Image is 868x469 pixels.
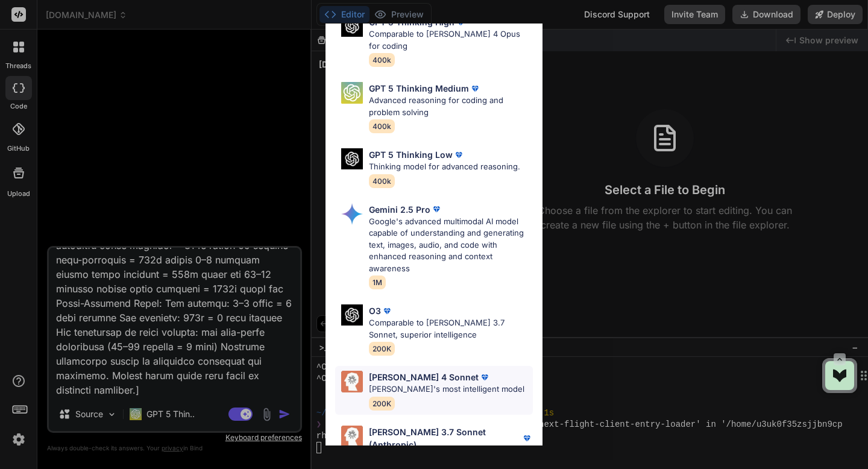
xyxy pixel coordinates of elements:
p: O3 [369,304,381,317]
span: 400k [369,119,395,133]
img: premium [521,432,533,444]
img: premium [453,149,465,161]
img: Pick Models [341,203,363,225]
p: GPT 5 Thinking Medium [369,82,469,95]
img: premium [479,371,491,383]
img: premium [469,83,481,95]
p: Gemini 2.5 Pro [369,203,430,216]
p: [PERSON_NAME]'s most intelligent model [369,383,524,395]
span: 1M [369,275,386,289]
img: premium [430,203,442,215]
p: GPT 5 Thinking Low [369,148,453,161]
img: Pick Models [341,304,363,326]
img: Pick Models [341,16,363,37]
span: 400k [369,174,395,188]
img: Pick Models [341,148,363,169]
img: premium [381,305,393,317]
p: [PERSON_NAME] 4 Sonnet [369,371,479,383]
img: Pick Models [341,82,363,104]
p: Comparable to [PERSON_NAME] 3.7 Sonnet, superior intelligence [369,317,533,341]
p: Advanced reasoning for coding and problem solving [369,95,533,118]
span: 400k [369,53,395,67]
p: Comparable to [PERSON_NAME] 4 Opus for coding [369,28,533,52]
p: Thinking model for advanced reasoning. [369,161,520,173]
img: Pick Models [341,426,363,447]
img: Pick Models [341,371,363,392]
span: 200K [369,397,395,411]
span: 200K [369,342,395,356]
p: Google's advanced multimodal AI model capable of understanding and generating text, images, audio... [369,216,533,275]
p: [PERSON_NAME] 3.7 Sonnet (Anthropic) [369,426,521,451]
